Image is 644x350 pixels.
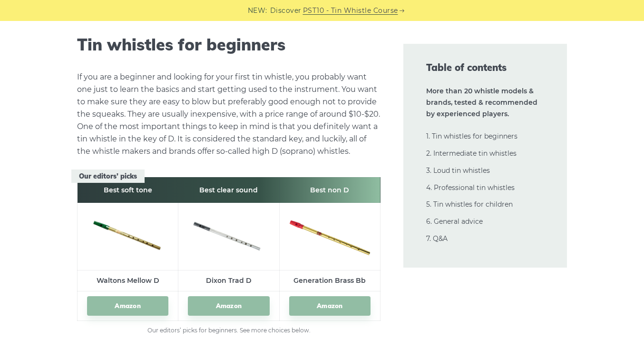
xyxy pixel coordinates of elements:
span: Our editors’ picks [71,170,145,183]
a: PST10 - Tin Whistle Course [303,5,398,16]
span: NEW: [248,5,267,16]
a: 7. Q&A [426,234,448,243]
img: Waltons Mellow D Tin Whistle Preview [87,216,168,254]
a: 4. Professional tin whistles [426,183,515,192]
a: Amazon [289,296,371,316]
th: Best soft tone [78,177,178,203]
p: If you are a beginner and looking for your first tin whistle, you probably want one just to learn... [77,71,381,158]
a: 5. Tin whistles for children [426,200,513,209]
img: generation Brass Bb Tin Whistle Preview [289,208,371,262]
a: 1. Tin whistles for beginners [426,132,517,140]
a: 6. General advice [426,217,483,226]
span: Table of contents [426,61,544,74]
a: Amazon [87,296,168,316]
h2: Tin whistles for beginners [77,35,381,55]
a: 3. Loud tin whistles [426,166,490,175]
span: Discover [270,5,302,16]
figcaption: Our editors’ picks for beginners. See more choices below. [77,326,381,335]
td: Generation Brass Bb [279,270,380,291]
td: Waltons Mellow D [78,270,178,291]
th: Best clear sound [178,177,279,203]
th: Best non D [279,177,380,203]
a: Amazon [188,296,269,316]
strong: More than 20 whistle models & brands, tested & recommended by experienced players. [426,87,537,118]
a: 2. Intermediate tin whistles [426,149,517,158]
td: Dixon Trad D [178,270,279,291]
img: Dixon Trad D Tin Whistle Preview [188,217,269,253]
